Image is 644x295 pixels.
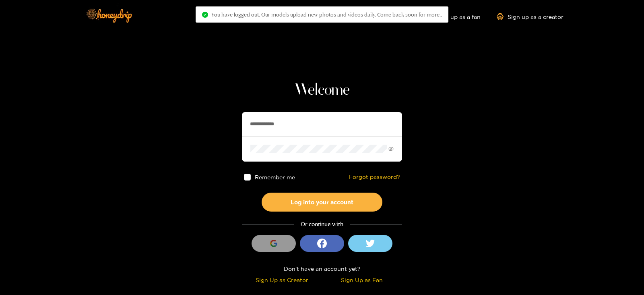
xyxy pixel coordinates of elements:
div: Sign Up as Fan [324,275,400,285]
span: check-circle [202,12,208,18]
span: Remember me [255,174,295,180]
h1: Welcome [242,81,402,100]
a: Forgot password? [349,174,400,181]
div: Sign Up as Creator [244,275,320,285]
span: You have logged out. Our models upload new photos and videos daily. Come back soon for more.. [211,11,442,18]
div: Don't have an account yet? [242,264,402,273]
span: eye-invisible [388,146,394,152]
a: Sign up as a creator [497,13,563,20]
div: Or continue with [242,220,402,229]
a: Sign up as a fan [425,13,481,20]
button: Log into your account [262,193,382,212]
